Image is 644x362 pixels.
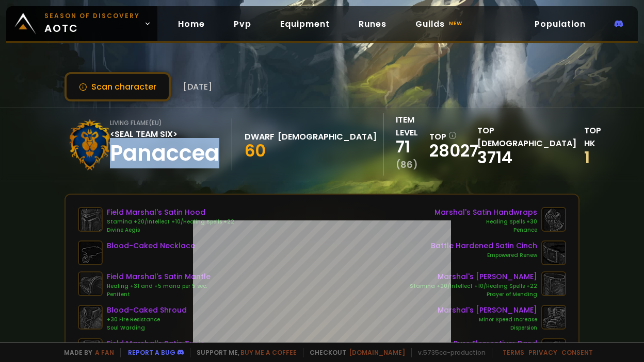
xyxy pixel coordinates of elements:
[447,18,464,30] small: new
[438,305,537,316] div: Marshal's [PERSON_NAME]
[396,113,429,139] div: item level
[240,348,297,357] a: Buy me a coffee
[6,6,157,41] a: Season of Discoveryaotc
[183,80,212,93] span: [DATE]
[272,13,338,35] a: Equipment
[44,11,140,21] small: Season of Discovery
[107,305,187,316] div: Blood-Caked Shroud
[107,324,187,332] div: Soul Warding
[526,13,594,35] a: Population
[396,158,418,171] small: ( 86 )
[44,11,140,36] span: aotc
[190,348,297,357] span: Support me,
[107,338,205,349] div: Field Marshal's Satin Tunic
[477,124,578,150] div: Top
[411,348,486,357] span: v. 5735ca - production
[396,139,429,173] div: 71
[434,207,537,218] div: Marshal's Satin Handwraps
[245,139,266,162] span: 60
[170,13,213,35] a: Home
[107,282,211,290] div: Healing +31 and +5 mana per 5 sec.
[584,124,610,150] div: Top HK
[110,141,219,166] div: Panaccea
[584,146,590,169] a: 1
[95,348,114,357] a: a fan
[107,207,234,218] div: Field Marshal's Satin Hood
[349,348,405,357] a: [DOMAIN_NAME]
[561,348,593,357] a: Consent
[477,137,576,149] span: [DEMOGRAPHIC_DATA]
[107,290,211,299] div: Penitent
[107,316,187,324] div: +30 Fire Resistance
[110,118,219,128] div: Living Flame ( eu )
[107,240,195,251] div: Blood-Caked Necklace
[431,251,537,260] div: Empowered Renew
[431,240,537,251] div: Battle Hardened Satin Cinch
[245,130,275,143] div: Dwarf
[350,13,395,35] a: Runes
[226,13,260,35] a: Pvp
[65,72,171,101] button: Scan character
[429,130,471,143] div: Top
[528,348,557,357] a: Privacy
[503,348,524,357] a: Terms
[303,348,405,357] span: Checkout
[438,324,537,332] div: Dispersion
[128,348,175,357] a: Report a bug
[110,128,178,140] a: <SEAL TEAM SIX>
[107,218,234,226] div: Stamina +20/Intellect +10/Healing Spells +22
[407,13,473,35] a: Guildsnew
[477,146,512,169] a: 3714
[278,130,377,143] div: [DEMOGRAPHIC_DATA]
[434,226,537,234] div: Penance
[107,226,234,234] div: Divine Aegis
[429,139,478,162] a: 28027
[434,218,537,226] div: Healing Spells +30
[58,348,114,357] span: Made by
[107,271,211,282] div: Field Marshal's Satin Mantle
[454,338,537,349] div: Pure Elementium Band
[438,316,537,324] div: Minor Speed Increase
